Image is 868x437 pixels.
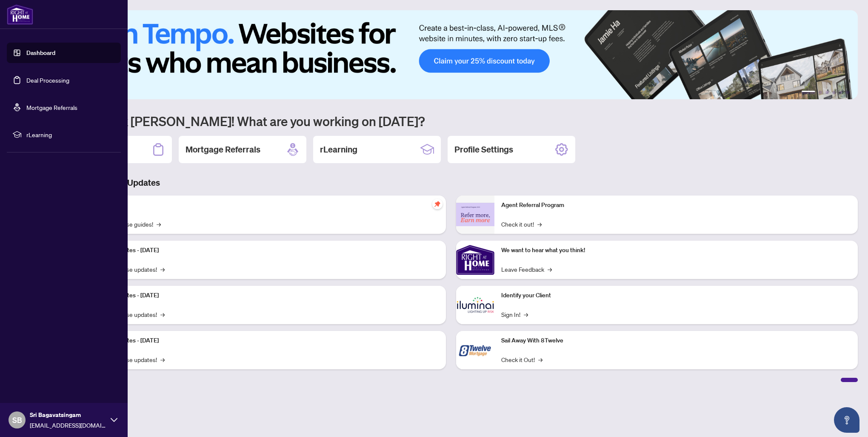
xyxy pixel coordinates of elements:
[157,219,161,229] span: →
[456,203,494,226] img: Agent Referral Program
[501,201,851,210] p: Agent Referral Program
[160,264,165,274] span: →
[12,414,22,426] span: SB
[456,331,494,369] img: Sail Away With 8Twelve
[538,355,542,364] span: →
[501,219,542,229] a: Check it out!→
[26,49,55,57] a: Dashboard
[537,219,542,229] span: →
[802,91,815,94] button: 1
[186,144,260,155] h2: Mortgage Referrals
[89,201,439,210] p: Self-Help
[454,144,513,155] h2: Profile Settings
[7,4,33,25] img: logo
[89,246,439,255] p: Platform Updates - [DATE]
[30,420,106,430] span: [EMAIL_ADDRESS][DOMAIN_NAME]
[160,355,165,364] span: →
[819,91,822,94] button: 2
[548,264,552,274] span: →
[89,291,439,300] p: Platform Updates - [DATE]
[524,310,528,319] span: →
[501,310,528,319] a: Sign In!→
[26,103,77,111] a: Mortgage Referrals
[501,355,542,364] a: Check it Out!→
[501,336,851,345] p: Sail Away With 8Twelve
[44,10,858,99] img: Slide 0
[501,291,851,300] p: Identify your Client
[89,336,439,345] p: Platform Updates - [DATE]
[501,246,851,255] p: We want to hear what you think!
[26,76,69,84] a: Deal Processing
[456,241,494,279] img: We want to hear what you think!
[839,91,842,94] button: 5
[30,410,106,420] span: Sri Bagavatsingam
[501,264,552,274] a: Leave Feedback→
[834,407,859,433] button: Open asap
[832,91,836,94] button: 4
[44,177,858,189] h3: Brokerage & Industry Updates
[846,91,849,94] button: 6
[44,113,858,129] h1: Welcome back [PERSON_NAME]! What are you working on [DATE]?
[825,91,829,94] button: 3
[456,286,494,324] img: Identify your Client
[160,310,165,319] span: →
[320,144,357,155] h2: rLearning
[432,199,443,209] span: pushpin
[26,130,115,139] span: rLearning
